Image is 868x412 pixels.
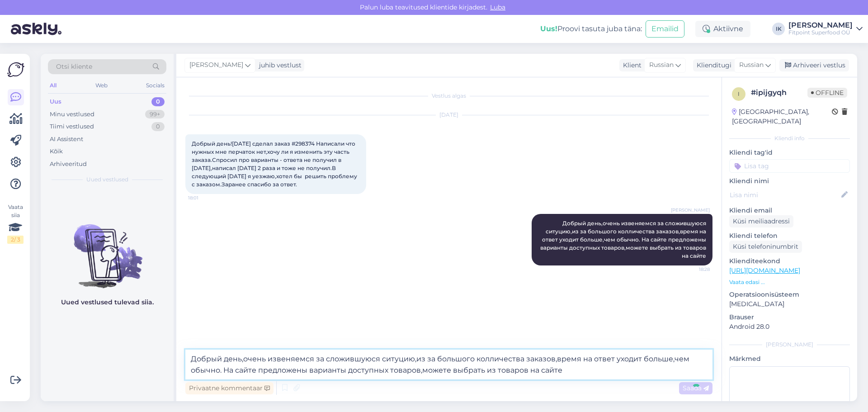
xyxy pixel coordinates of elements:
div: Minu vestlused [50,110,94,119]
div: Arhiveeri vestlus [779,59,849,71]
div: Vaata siia [7,203,24,244]
p: [MEDICAL_DATA] [729,299,850,309]
span: Offline [807,88,847,98]
p: Kliendi telefon [729,231,850,241]
span: Добрый день,очень извеняемся за сложившуюся ситуцию,из за большого колличества заказов,время на о... [540,220,708,259]
button: Emailid [646,20,684,38]
b: Uus! [540,24,557,33]
div: 0 [151,97,165,106]
input: Lisa tag [729,159,850,173]
div: Küsi telefoninumbrit [729,241,802,253]
div: Kõik [50,147,63,156]
div: Tiimi vestlused [50,122,94,131]
span: Uued vestlused [86,175,128,184]
div: AI Assistent [50,135,83,144]
div: juhib vestlust [255,61,302,70]
a: [URL][DOMAIN_NAME] [729,266,800,275]
div: [PERSON_NAME] [788,22,853,29]
p: Android 28.0 [729,322,850,331]
div: # ipijgyqh [751,87,807,98]
span: Otsi kliente [56,62,92,71]
div: [DATE] [185,111,712,119]
div: Vestlus algas [185,92,712,100]
span: 18:01 [188,194,222,201]
img: No chats [41,208,174,289]
div: Arhiveeritud [50,160,87,169]
div: [PERSON_NAME] [729,341,850,349]
p: Märkmed [729,354,850,364]
p: Uued vestlused tulevad siia. [61,298,154,307]
div: [GEOGRAPHIC_DATA], [GEOGRAPHIC_DATA] [732,107,832,126]
span: i [738,90,740,97]
span: Russian [739,60,764,70]
p: Kliendi tag'id [729,148,850,157]
p: Klienditeekond [729,256,850,266]
span: [PERSON_NAME] [189,60,243,70]
div: Fitpoint Superfood OÜ [788,29,853,36]
span: Russian [649,60,674,70]
div: Web [94,80,109,91]
div: 2 / 3 [7,236,24,244]
div: Aktiivne [695,21,750,37]
span: [PERSON_NAME] [671,207,710,213]
a: [PERSON_NAME]Fitpoint Superfood OÜ [788,22,863,36]
div: Klienditugi [693,61,731,70]
div: 99+ [145,110,165,119]
p: Kliendi nimi [729,176,850,186]
span: Luba [487,3,508,11]
p: Operatsioonisüsteem [729,290,850,299]
div: IK [772,23,785,35]
div: Klient [619,61,642,70]
div: Socials [144,80,166,91]
input: Lisa nimi [730,190,840,200]
div: Uus [50,97,61,106]
img: Askly Logo [7,61,24,78]
div: 0 [151,122,165,131]
div: All [48,80,58,91]
div: Küsi meiliaadressi [729,215,793,227]
span: 18:28 [676,266,710,273]
div: Kliendi info [729,134,850,142]
span: Добрый день![DATE] сделал заказ #298374 Написали что нужных мне перчаток нет,хочу ли я изменить э... [192,140,359,188]
p: Vaata edasi ... [729,278,850,286]
p: Brauser [729,313,850,322]
div: Proovi tasuta juba täna: [540,24,642,34]
p: Kliendi email [729,206,850,215]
